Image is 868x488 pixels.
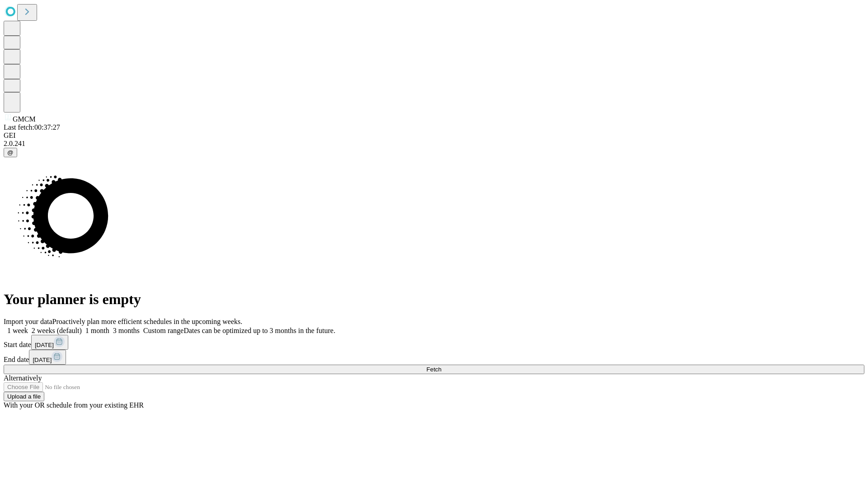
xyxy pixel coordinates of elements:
[7,149,14,156] span: @
[4,291,864,308] h1: Your planner is empty
[426,366,441,373] span: Fetch
[4,392,44,401] button: Upload a file
[184,327,335,334] span: Dates can be optimized up to 3 months in the future.
[4,335,864,350] div: Start date
[29,350,66,365] button: [DATE]
[31,335,68,350] button: [DATE]
[4,401,144,409] span: With your OR schedule from your existing EHR
[4,123,60,131] span: Last fetch: 00:37:27
[4,318,52,325] span: Import your data
[35,342,54,348] span: [DATE]
[4,131,864,140] div: GEI
[32,327,82,334] span: 2 weeks (default)
[33,357,52,363] span: [DATE]
[4,148,17,157] button: @
[7,327,28,334] span: 1 week
[4,140,864,148] div: 2.0.241
[4,365,864,374] button: Fetch
[85,327,109,334] span: 1 month
[113,327,140,334] span: 3 months
[13,115,36,123] span: GMCM
[52,318,242,325] span: Proactively plan more efficient schedules in the upcoming weeks.
[143,327,184,334] span: Custom range
[4,374,42,382] span: Alternatively
[4,350,864,365] div: End date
